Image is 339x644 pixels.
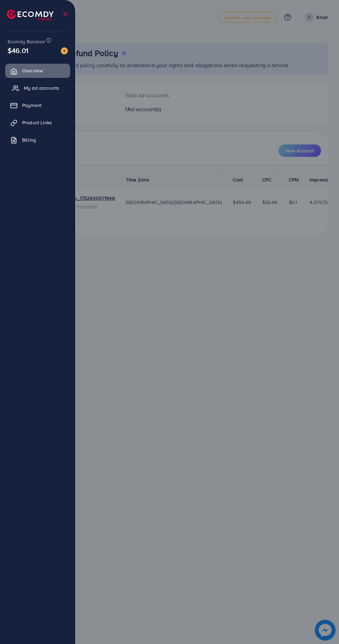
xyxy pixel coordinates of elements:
[22,136,36,143] span: Billing
[5,133,70,147] a: Billing
[61,47,68,54] img: image
[24,84,59,91] span: My ad accounts
[8,38,45,45] span: Ecomdy Balance
[5,81,70,95] a: My ad accounts
[8,45,28,55] span: $46.01
[22,119,52,126] span: Product Links
[22,102,42,109] span: Payment
[5,98,70,112] a: Payment
[7,10,54,20] img: logo
[5,64,70,78] a: Overview
[5,116,70,129] a: Product Links
[22,67,43,74] span: Overview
